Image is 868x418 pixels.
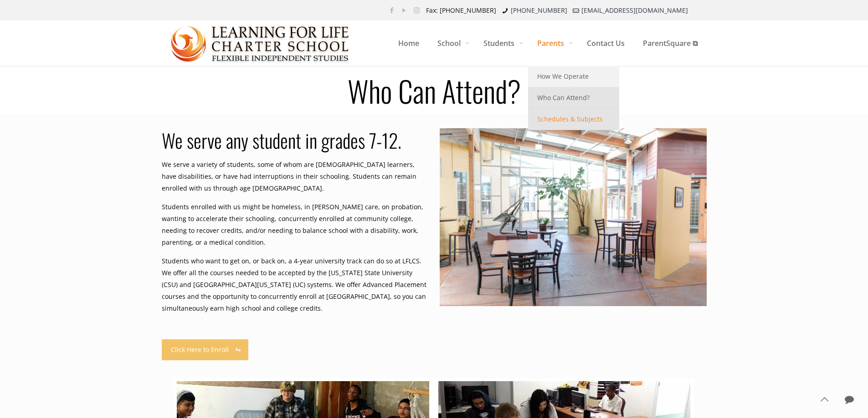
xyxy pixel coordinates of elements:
[578,20,634,66] a: Contact Us
[511,6,567,15] a: [PHONE_NUMBER]
[162,201,429,248] p: Students enrolled with us might be homeless, in [PERSON_NAME] care, on probation, wanting to acce...
[440,128,707,306] img: Who Can Attend?
[171,20,350,66] a: Learning for Life Charter School
[528,66,619,87] a: How We Operate
[581,6,688,15] a: [EMAIL_ADDRESS][DOMAIN_NAME]
[634,30,707,57] span: ParentSquare ⧉
[387,5,397,15] a: Facebook icon
[162,255,429,314] p: Students who want to get on, or back on, a 4-year university track can do so at LFLCS. We offer a...
[389,30,428,57] span: Home
[501,6,510,15] i: phone
[537,113,603,125] span: Schedules & Subjects
[572,6,581,15] i: mail
[578,30,634,57] span: Contact Us
[400,5,409,15] a: YouTube icon
[528,87,619,109] a: Who Can Attend?
[474,20,528,66] a: Students
[634,20,707,66] a: ParentSquare ⧉
[537,92,590,104] span: Who Can Attend?
[412,5,421,15] a: Instagram icon
[528,20,578,66] a: Parents
[162,128,429,152] h2: We serve any student in grades 7-12.
[428,30,474,57] span: School
[156,76,712,105] h1: Who Can Attend?
[528,30,578,57] span: Parents
[162,159,429,194] p: We serve a variety of students, some of whom are [DEMOGRAPHIC_DATA] learners, have disabilities, ...
[537,71,589,82] span: How We Operate
[162,339,249,360] a: Click Here to Enroll
[528,109,619,130] a: Schedules & Subjects
[428,20,474,66] a: School
[389,20,428,66] a: Home
[815,390,834,409] a: Back to top icon
[474,30,528,57] span: Students
[171,21,350,66] img: Who Can Attend?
